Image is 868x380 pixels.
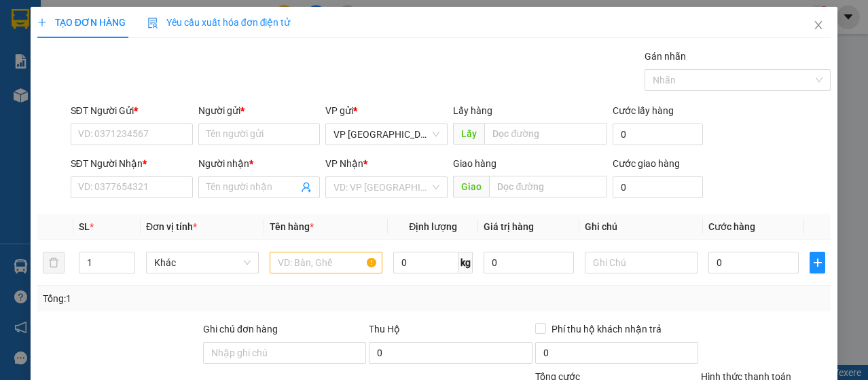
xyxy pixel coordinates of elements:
div: VP gửi [325,103,448,118]
input: Ghi chú đơn hàng [203,342,366,364]
button: plus [810,252,825,273]
img: icon [147,18,158,28]
div: Người nhận [198,156,321,171]
span: kg [459,252,473,273]
button: delete [43,252,65,273]
div: Tổng: 1 [43,291,336,306]
input: Dọc đường [489,176,607,197]
input: VD: Bàn, Ghế [270,252,382,273]
span: Giá trị hàng [484,221,534,232]
label: Gán nhãn [645,51,686,62]
span: Cước hàng [708,221,755,232]
span: close [813,20,824,31]
input: Ghi Chú [585,252,698,273]
span: Tên hàng [270,221,314,232]
span: Giao hàng [453,158,496,169]
div: SĐT Người Gửi [71,103,193,118]
div: Người gửi [198,103,321,118]
span: Lấy hàng [453,105,492,116]
span: Khác [154,252,251,273]
span: Phí thu hộ khách nhận trả [546,322,667,337]
span: VP Nhận [325,158,363,169]
label: Cước lấy hàng [613,105,674,116]
input: Cước giao hàng [613,176,703,198]
input: Cước lấy hàng [613,123,703,145]
label: Cước giao hàng [613,158,680,169]
label: Ghi chú đơn hàng [203,324,278,335]
span: plus [37,18,47,27]
span: Đơn vị tính [146,221,197,232]
span: plus [810,257,825,268]
input: 0 [484,252,574,273]
span: VP Nha Trang xe Limousine [333,124,439,145]
span: TẠO ĐƠN HÀNG [37,17,126,28]
span: Thu Hộ [369,324,400,335]
span: Lấy [453,123,484,145]
span: SL [79,221,90,232]
span: Giao [453,176,489,197]
span: Yêu cầu xuất hóa đơn điện tử [147,17,291,28]
input: Dọc đường [484,123,607,145]
span: Định lượng [409,221,457,232]
th: Ghi chú [579,214,703,240]
span: user-add [301,182,312,193]
div: SĐT Người Nhận [71,156,193,171]
button: Close [799,7,837,45]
